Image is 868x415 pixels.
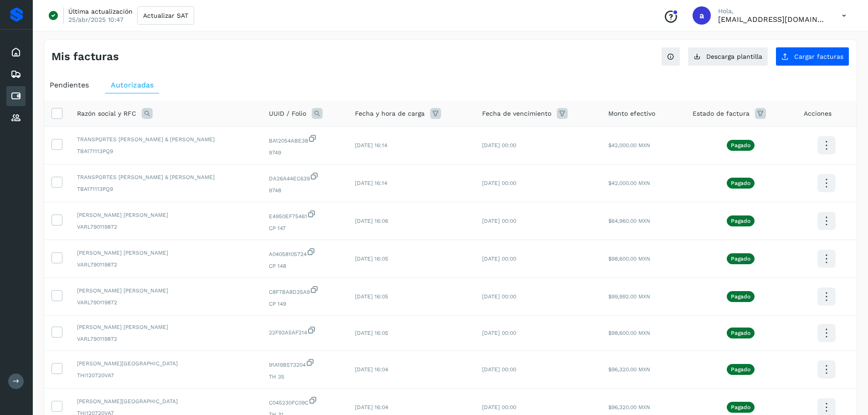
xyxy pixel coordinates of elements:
span: CP 148 [269,262,340,270]
span: Monto efectivo [608,109,655,118]
span: THI120720VA7 [77,371,254,379]
button: Actualizar SAT [137,6,194,25]
span: DA26A44EC639 [269,172,340,183]
p: Pagado [731,293,750,300]
span: Actualizar SAT [143,12,188,19]
span: C8F7BA8D35A9 [269,285,340,296]
span: Cargar facturas [794,53,843,60]
span: TRANSPORTES [PERSON_NAME] & [PERSON_NAME] [77,135,254,143]
span: $42,000.00 MXN [608,180,650,186]
div: Proveedores [6,108,26,128]
span: Estado de factura [693,109,750,118]
p: 25/abr/2025 10:47 [68,15,123,24]
span: C045230FC09C [269,396,340,407]
span: $64,960.00 MXN [608,218,650,224]
span: [PERSON_NAME] [PERSON_NAME] [77,211,254,219]
span: Descarga plantilla [706,53,762,60]
div: Cuentas por pagar [6,86,26,106]
span: [DATE] 00:00 [482,218,516,224]
span: [DATE] 00:00 [482,404,516,410]
button: Descarga plantilla [688,47,768,66]
span: $98,600.00 MXN [608,330,650,336]
span: [DATE] 00:00 [482,330,516,336]
span: [DATE] 16:04 [355,366,388,373]
span: 9748 [269,186,340,195]
span: [PERSON_NAME][GEOGRAPHIC_DATA] [77,397,254,405]
span: [DATE] 16:05 [355,330,388,336]
span: 9749 [269,149,340,157]
span: $96,320.00 MXN [608,404,650,410]
h4: Mis facturas [51,50,119,63]
span: TH 35 [269,373,340,381]
span: [DATE] 16:14 [355,142,387,149]
span: [PERSON_NAME] [PERSON_NAME] [77,249,254,257]
span: Pendientes [50,81,89,89]
span: [DATE] 16:14 [355,180,387,186]
p: Pagado [731,256,750,262]
span: $98,600.00 MXN [608,256,650,262]
span: Fecha de vencimiento [482,109,551,118]
p: Pagado [731,218,750,224]
p: Última actualización [68,7,133,15]
p: Pagado [731,330,750,336]
span: $42,000.00 MXN [608,142,650,149]
span: Fecha y hora de carga [355,109,425,118]
span: [PERSON_NAME] [PERSON_NAME] [77,287,254,295]
span: TBA171113PQ9 [77,147,254,155]
button: Cargar facturas [776,47,849,66]
span: VARL790119872 [77,335,254,343]
span: TRANSPORTES [PERSON_NAME] & [PERSON_NAME] [77,173,254,181]
span: [DATE] 00:00 [482,293,516,300]
span: Razón social y RFC [77,109,136,118]
span: VARL790119872 [77,298,254,307]
span: [DATE] 00:00 [482,142,516,149]
span: UUID / Folio [269,109,306,118]
span: 91A19B573204 [269,358,340,369]
span: TBA171113PQ9 [77,185,254,193]
span: 22F93A5AF214 [269,326,340,337]
p: Pagado [731,142,750,149]
div: Inicio [6,42,26,62]
p: Hola, [718,7,827,15]
span: E4950EF75461 [269,210,340,220]
span: [DATE] 00:00 [482,180,516,186]
p: Pagado [731,404,750,410]
span: [DATE] 16:05 [355,256,388,262]
span: [DATE] 16:04 [355,404,388,410]
p: Pagado [731,366,750,373]
div: Embarques [6,64,26,84]
span: [PERSON_NAME][GEOGRAPHIC_DATA] [77,359,254,368]
span: Acciones [804,109,832,118]
span: VARL790119872 [77,223,254,231]
span: [DATE] 00:00 [482,256,516,262]
span: Autorizadas [111,81,154,89]
span: $99,992.00 MXN [608,293,650,300]
span: BA12054ABE38 [269,134,340,145]
span: [DATE] 00:00 [482,366,516,373]
span: [PERSON_NAME] [PERSON_NAME] [77,323,254,331]
p: administracion@aplogistica.com [718,15,827,24]
span: CP 147 [269,224,340,232]
span: $96,320.00 MXN [608,366,650,373]
span: [DATE] 16:05 [355,293,388,300]
p: Pagado [731,180,750,186]
span: CP 149 [269,300,340,308]
span: A04058105724 [269,247,340,258]
span: [DATE] 16:06 [355,218,388,224]
span: VARL790119872 [77,261,254,269]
